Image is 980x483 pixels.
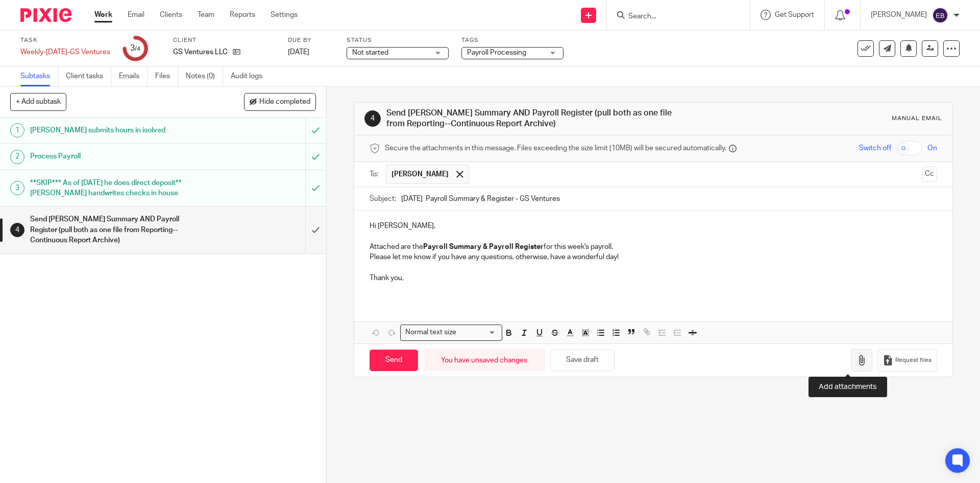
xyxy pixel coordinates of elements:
label: To: [370,169,381,179]
span: On [927,143,937,153]
p: Hi [PERSON_NAME], [370,221,937,231]
div: You have unsaved changes [423,349,545,371]
label: Client [173,36,275,44]
div: 1 [10,123,24,137]
span: Payroll Processing [467,49,526,56]
button: Save draft [550,350,615,372]
img: svg%3E [932,7,948,24]
input: Send [370,350,418,372]
p: Thank you, [370,273,937,283]
span: Switch off [859,143,891,153]
a: Subtasks [20,66,58,86]
button: Cc [922,167,937,182]
input: Search [627,12,719,21]
span: Get Support [775,11,814,18]
a: Email [128,10,144,20]
div: 3 [10,181,24,195]
a: Team [198,10,214,20]
p: GS Ventures LLC [173,47,228,57]
span: Secure the attachments in this message. Files exceeding the size limit (10MB) will be secured aut... [385,143,726,153]
div: Weekly-Friday-GS Ventures [20,47,110,57]
label: Tags [461,36,563,44]
div: Manual email [892,114,942,123]
h1: Send [PERSON_NAME] Summary AND Payroll Register (pull both as one file from Reporting--Continuous... [30,212,207,248]
a: Reports [230,10,255,20]
span: Hide completed [259,98,310,106]
div: Search for option [400,325,502,340]
p: Attached are the for this week's payroll. [370,242,937,252]
h1: [PERSON_NAME] submits hours in isolved [30,123,207,138]
label: Task [20,36,110,44]
div: 2 [10,150,24,164]
h1: Send [PERSON_NAME] Summary AND Payroll Register (pull both as one file from Reporting--Continuous... [386,108,675,130]
div: 3 [130,42,140,54]
a: Files [155,66,178,86]
span: Normal text size [403,327,458,338]
div: 4 [10,223,24,237]
span: [DATE] [288,49,309,56]
a: Audit logs [231,66,270,86]
label: Due by [288,36,334,44]
a: Client tasks [66,66,111,86]
input: Search for option [459,327,496,338]
img: Pixie [20,8,71,22]
p: [PERSON_NAME] [871,10,927,20]
h1: **SKIP*** As of [DATE] he does direct deposit** [PERSON_NAME] handwrites checks in house [30,175,207,201]
button: Request files [877,349,937,372]
a: Notes (0) [186,66,223,86]
span: [PERSON_NAME] [391,169,449,179]
h1: Process Payroll [30,149,207,164]
label: Status [347,36,449,44]
a: Work [94,10,112,20]
strong: Payroll Summary & Payroll Register [423,243,544,250]
span: Not started [352,49,388,56]
p: Please let me know if you have any questions, otherwise, have a wonderful day! [370,252,937,262]
div: 4 [364,110,381,127]
div: Weekly-[DATE]-GS Ventures [20,47,110,57]
span: Request files [895,356,932,364]
button: + Add subtask [10,93,66,110]
button: Hide completed [244,93,316,110]
a: Emails [119,66,148,86]
small: /4 [135,46,140,52]
a: Settings [271,10,298,20]
label: Subject: [370,194,396,204]
a: Clients [160,10,182,20]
